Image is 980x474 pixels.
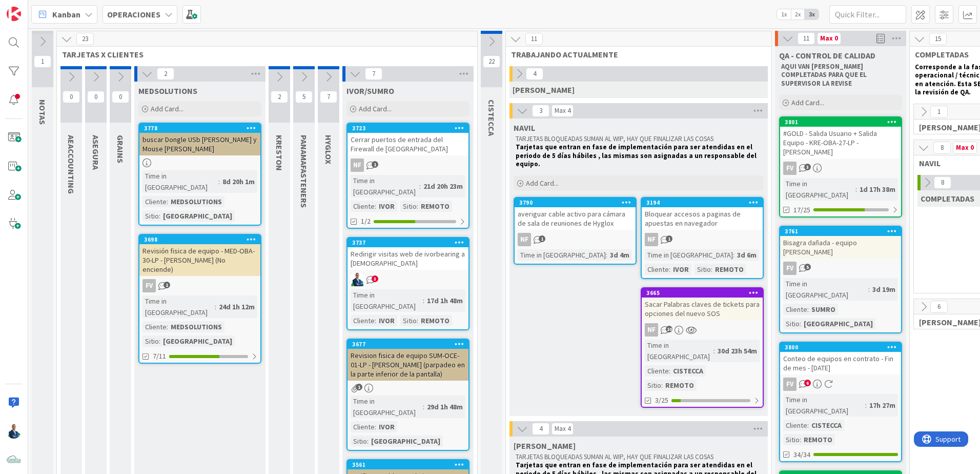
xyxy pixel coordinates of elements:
span: NOTAS [37,100,48,125]
span: 1x [777,9,791,19]
div: FV [139,279,260,292]
span: HYGLOX [323,135,334,164]
span: ASEGURA [91,135,101,170]
span: : [865,400,867,411]
div: Sitio [142,210,159,222]
div: Time in [GEOGRAPHIC_DATA] [142,170,218,193]
div: NF [515,233,636,246]
span: Add Card... [151,104,183,113]
div: MEDSOLUTIONS [168,196,224,207]
span: 2 [157,68,174,80]
div: 3d 4m [607,249,632,261]
div: 3723 [348,124,468,133]
div: Revisión fisica de equipo - MED-OBA-30-LP - [PERSON_NAME] (No enciende) [139,244,260,276]
div: 29d 1h 48m [424,401,465,412]
div: FV [780,262,901,275]
span: 0 [87,91,105,103]
span: : [606,249,607,261]
span: 4 [526,68,543,80]
div: Max 0 [820,36,838,41]
span: : [419,181,421,192]
span: : [159,210,160,222]
div: [GEOGRAPHIC_DATA] [369,436,443,447]
div: Redirigir visitas web de ivorbearing a [DEMOGRAPHIC_DATA] [348,247,468,270]
span: 3 [804,164,811,170]
span: QA - CONTROL DE CALIDAD [779,50,875,61]
span: : [807,304,809,315]
div: 3790 [519,199,636,206]
div: Time in [GEOGRAPHIC_DATA] [783,394,865,417]
div: 24d 1h 12m [216,301,257,312]
span: 0 [63,91,80,103]
span: 1 [34,55,51,68]
span: PANAMAFASTENERS [299,135,309,208]
div: 3790 [515,198,636,207]
div: NF [645,323,658,337]
img: GA [351,273,364,286]
div: 3761 [785,228,901,235]
span: 1 [164,282,170,288]
span: 34/34 [793,449,810,460]
div: IVOR [376,315,397,326]
div: REMOTO [418,201,452,212]
strong: AQUI VAN [PERSON_NAME] COMPLETADAS PARA QUE EL SUPERVISOR LA REVISE [781,62,868,88]
div: Time in [GEOGRAPHIC_DATA] [351,175,419,197]
div: 3561 [348,460,468,469]
img: avatar [7,453,21,467]
span: : [417,201,418,212]
div: 3194 [642,198,763,207]
span: TARJETAS BLOQUEADAS SUMAN AL WIP, HAY QUE FINALIZAR LAS COSAS [516,452,713,461]
span: : [159,335,160,347]
div: 3737Redirigir visitas web de ivorbearing a [DEMOGRAPHIC_DATA] [348,238,468,270]
div: Cliente [351,201,375,212]
div: 3800 [780,343,901,352]
div: 3761 [780,227,901,236]
span: : [800,434,801,445]
span: : [215,301,216,312]
div: 3665 [642,288,763,298]
div: NF [642,233,763,246]
div: 3778 [144,125,260,132]
span: MEDSOLUTIONS [138,86,197,96]
div: 3677Revision fisica de equipo SUM-OCE-01-LP - [PERSON_NAME] (parpadeo en la parte inferior de la ... [348,340,468,381]
div: Cliente [783,420,807,431]
input: Quick Filter... [829,5,906,24]
span: : [167,196,168,207]
span: 6 [804,380,811,386]
div: CISTECCA [809,420,844,431]
span: 7/11 [153,351,166,362]
span: KRESTON [274,135,284,171]
span: TRABAJANDO ACTUALMENTE [511,49,759,60]
div: NF [642,323,763,337]
div: Cerrar puertos de entrada del Firewall de [GEOGRAPHIC_DATA] [348,133,468,155]
span: 10 [666,326,672,332]
img: Visit kanbanzone.com [7,7,21,21]
div: Bloquear accesos a paginas de apuestas en navegador [642,207,763,230]
span: 23 [76,33,94,45]
div: 3665Sacar Palabras claves de tickets para opciones del nuevo SOS [642,288,763,320]
span: : [375,315,376,326]
div: Cliente [645,365,669,377]
div: Time in [GEOGRAPHIC_DATA] [351,396,423,418]
div: 1d 17h 38m [857,184,898,195]
span: 3 [532,105,549,117]
div: 3698Revisión fisica de equipo - MED-OBA-30-LP - [PERSON_NAME] (No enciende) [139,235,260,276]
div: [GEOGRAPHIC_DATA] [160,335,235,347]
span: Kanban [52,8,80,21]
div: 3d 6m [734,249,759,261]
div: Time in [GEOGRAPHIC_DATA] [645,340,713,362]
div: MEDSOLUTIONS [168,321,224,332]
span: 3/25 [655,395,668,406]
div: 17d 1h 48m [424,295,465,306]
span: 0 [112,91,129,103]
div: REMOTO [712,264,746,275]
span: 2x [791,9,805,19]
div: Sacar Palabras claves de tickets para opciones del nuevo SOS [642,298,763,320]
div: 3d 19m [870,284,898,295]
div: 3737 [348,238,468,247]
span: : [417,315,418,326]
span: 4 [532,423,549,435]
span: 8 [934,176,951,189]
div: 3677 [348,340,468,349]
span: 5 [804,264,811,270]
